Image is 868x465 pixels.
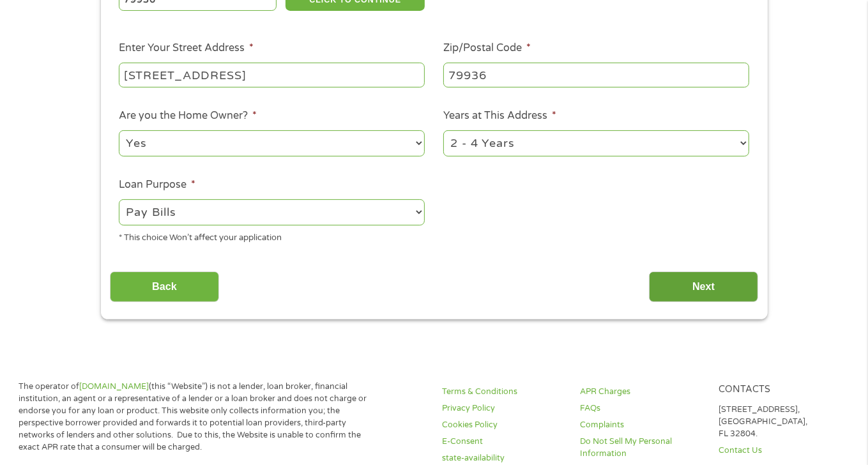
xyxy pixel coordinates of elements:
[19,381,377,453] p: The operator of (this “Website”) is not a lender, loan broker, financial institution, an agent or...
[719,384,842,396] h4: Contacts
[119,63,425,87] input: 1 Main Street
[79,381,149,392] a: [DOMAIN_NAME]
[443,109,556,123] label: Years at This Address
[581,402,704,415] a: FAQs
[110,271,219,303] input: Back
[442,436,565,448] a: E-Consent
[719,445,842,457] a: Contact Us
[442,419,565,431] a: Cookies Policy
[443,42,531,55] label: Zip/Postal Code
[442,452,565,464] a: state-availability
[719,404,842,440] p: [STREET_ADDRESS], [GEOGRAPHIC_DATA], FL 32804.
[581,436,704,460] a: Do Not Sell My Personal Information
[581,419,704,431] a: Complaints
[119,109,257,123] label: Are you the Home Owner?
[119,42,254,55] label: Enter Your Street Address
[119,178,195,192] label: Loan Purpose
[442,402,565,415] a: Privacy Policy
[442,386,565,398] a: Terms & Conditions
[649,271,758,303] input: Next
[119,227,425,245] div: * This choice Won’t affect your application
[581,386,704,398] a: APR Charges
